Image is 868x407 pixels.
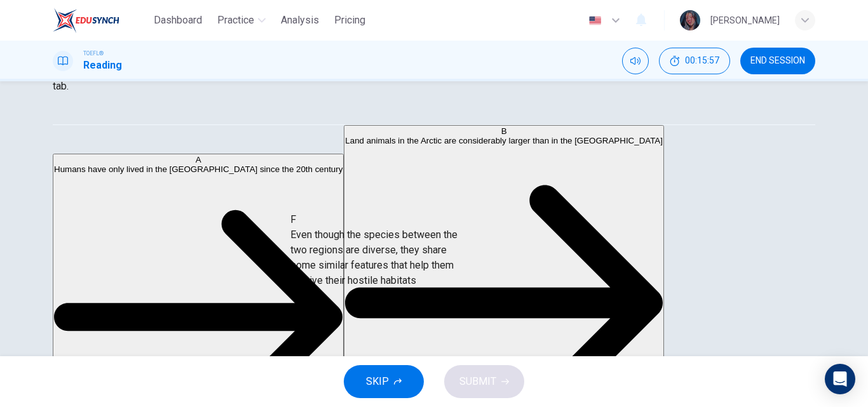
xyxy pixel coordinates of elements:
img: Profile picture [680,10,700,30]
span: 00:15:57 [685,56,719,66]
span: END SESSION [750,56,805,66]
span: TOEFL® [83,49,104,58]
span: Pricing [334,13,365,28]
span: Land animals in the Arctic are considerably larger than in the [GEOGRAPHIC_DATA] [345,136,663,145]
span: Humans have only lived in the [GEOGRAPHIC_DATA] since the 20th century [54,164,342,174]
h1: Reading [83,58,122,73]
div: Mute [622,48,649,74]
img: EduSynch logo [53,8,119,33]
div: B [345,126,663,136]
button: Analysis [276,9,324,32]
button: 00:15:57 [659,48,730,74]
button: SKIP [344,365,424,398]
div: Hide [659,48,730,74]
a: EduSynch logo [53,8,149,33]
button: Practice [212,9,271,32]
span: Analysis [281,13,319,28]
span: Practice [217,13,254,28]
img: en [587,16,603,25]
button: END SESSION [740,48,815,74]
span: SKIP [366,373,389,390]
div: A [54,155,342,164]
span: Dashboard [154,13,202,28]
div: Choose test type tabs [53,94,815,124]
div: [PERSON_NAME] [710,13,780,28]
button: Pricing [329,9,370,32]
button: Dashboard [149,9,207,32]
div: Open Intercom Messenger [825,364,855,394]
